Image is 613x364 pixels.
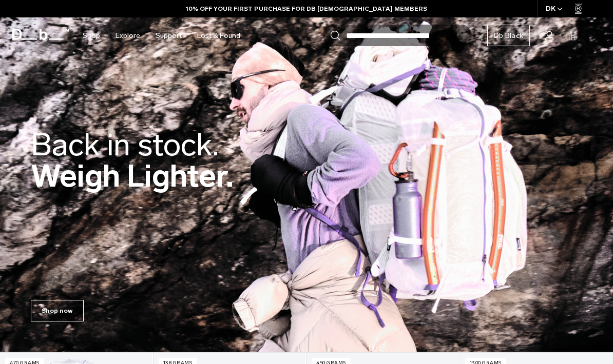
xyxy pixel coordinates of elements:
a: Lost & Found [197,17,240,54]
a: Shop [83,17,100,54]
span: Back in stock. [31,126,219,164]
a: Db Black [487,25,530,46]
a: Explore [116,17,140,54]
a: Support [156,17,182,54]
nav: Main Navigation [75,17,248,54]
h2: Weigh Lighter. [31,129,234,192]
a: 10% OFF YOUR FIRST PURCHASE FOR DB [DEMOGRAPHIC_DATA] MEMBERS [186,4,427,13]
a: Shop now [31,300,84,321]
